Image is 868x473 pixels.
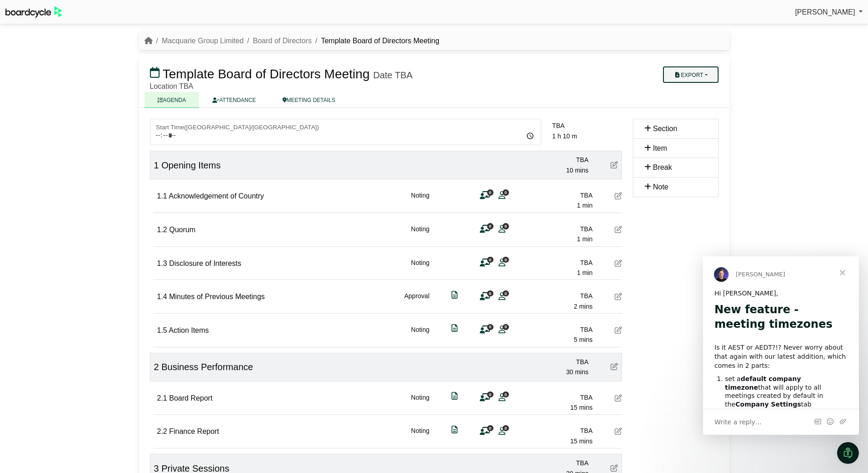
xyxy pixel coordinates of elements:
[529,190,593,200] div: TBA
[552,121,622,131] div: TBA
[653,125,677,132] span: Section
[169,427,219,435] span: Finance Report
[577,235,592,243] span: 1 min
[503,290,509,296] span: 0
[411,224,429,244] div: Noting
[411,190,429,211] div: Noting
[529,224,593,234] div: TBA
[411,426,429,446] div: Noting
[577,269,592,276] span: 1 min
[157,394,167,402] span: 2.1
[487,189,493,195] span: 0
[574,336,592,343] span: 5 mins
[487,392,493,397] span: 0
[373,70,412,81] div: Date TBA
[411,258,429,278] div: Noting
[404,291,429,311] div: Approval
[253,37,312,45] a: Board of Directors
[154,160,159,170] span: 1
[162,37,244,45] a: Macquarie Group Limited
[169,192,264,200] span: Acknowledgement of Country
[312,35,439,47] li: Template Board of Directors Meeting
[574,303,592,310] span: 2 mins
[529,291,593,301] div: TBA
[703,256,859,435] iframe: Intercom live chat message
[487,223,493,229] span: 0
[503,189,509,195] span: 0
[169,394,212,402] span: Board Report
[163,67,370,81] span: Template Board of Directors Meeting
[269,92,349,108] a: MEETING DETAILS
[577,202,592,209] span: 1 min
[199,92,269,108] a: ATTENDANCE
[157,427,167,435] span: 2.2
[157,192,167,200] span: 1.1
[529,258,593,268] div: TBA
[157,293,167,300] span: 1.4
[653,183,668,191] span: Note
[411,325,429,345] div: Noting
[795,8,855,16] span: [PERSON_NAME]
[161,160,221,170] span: Opening Items
[529,392,593,402] div: TBA
[653,144,667,152] span: Item
[157,226,167,234] span: 1.2
[525,155,589,165] div: TBA
[161,362,253,372] span: Business Performance
[169,259,241,267] span: Disclosure of Interests
[487,290,493,296] span: 0
[566,368,588,376] span: 30 mins
[411,392,429,413] div: Noting
[525,458,589,468] div: TBA
[144,92,200,108] a: AGENDA
[503,324,509,330] span: 0
[663,66,718,83] button: Export
[566,167,588,174] span: 10 mins
[837,442,859,464] iframe: Intercom live chat
[795,6,863,18] a: [PERSON_NAME]
[570,404,592,411] span: 15 mins
[529,325,593,335] div: TBA
[5,6,62,18] img: BoardcycleBlackGreen-aaafeed430059cb809a45853b8cf6d952af9d84e6e89e1f1685b34bfd5cb7d64.svg
[150,82,194,90] span: Location TBA
[144,35,440,47] nav: breadcrumb
[570,437,592,445] span: 15 mins
[503,425,509,431] span: 0
[157,259,167,267] span: 1.3
[529,426,593,436] div: TBA
[487,425,493,431] span: 0
[503,223,509,229] span: 0
[487,324,493,330] span: 0
[653,163,672,171] span: Break
[503,392,509,397] span: 0
[169,226,195,234] span: Quorum
[169,326,209,334] span: Action Items
[525,357,589,367] div: TBA
[552,132,577,140] span: 1 h 10 m
[169,293,265,300] span: Minutes of Previous Meetings
[154,362,159,372] span: 2
[157,326,167,334] span: 1.5
[487,257,493,263] span: 0
[503,257,509,263] span: 0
